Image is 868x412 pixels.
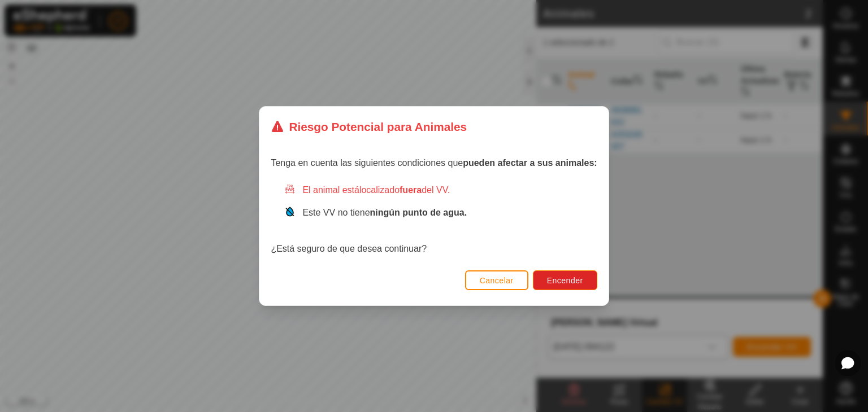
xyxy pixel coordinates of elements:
[271,158,597,168] span: Tenga en cuenta las siguientes condiciones que
[465,270,528,290] button: Cancelar
[284,183,597,197] div: El animal está
[463,158,597,168] strong: pueden afectar a sus animales:
[547,276,583,285] span: Encender
[359,185,450,195] span: localizado del VV.
[533,270,597,290] button: Encender
[271,183,597,256] div: ¿Está seguro de que desea continuar?
[370,208,467,217] strong: ningún punto de agua.
[302,208,467,217] span: Este VV no tiene
[480,276,514,285] span: Cancelar
[400,185,422,195] strong: fuera
[271,118,467,135] div: Riesgo Potencial para Animales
